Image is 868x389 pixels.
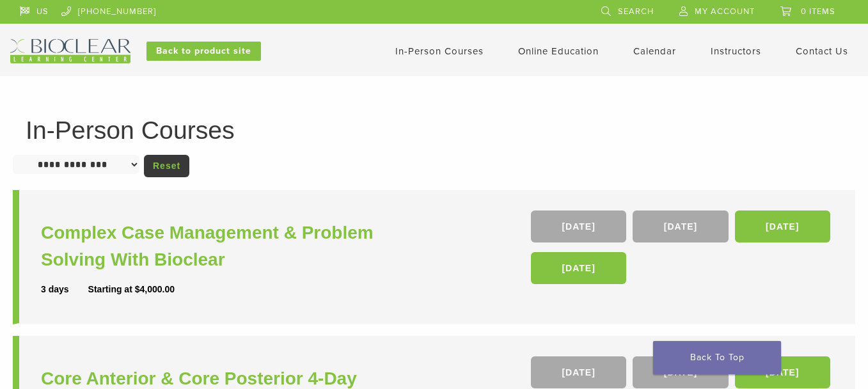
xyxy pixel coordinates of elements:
[26,118,842,143] h1: In-Person Courses
[711,45,761,57] a: Instructors
[144,155,189,177] a: Reset
[88,283,175,296] div: Starting at $4,000.00
[633,210,728,242] a: [DATE]
[735,210,830,242] a: [DATE]
[531,356,626,388] a: [DATE]
[10,39,130,63] img: Bioclear
[531,252,626,284] a: [DATE]
[395,45,484,57] a: In-Person Courses
[618,6,654,17] span: Search
[531,210,833,290] div: , , ,
[796,45,848,57] a: Contact Us
[633,45,676,57] a: Calendar
[633,356,728,388] a: [DATE]
[695,6,755,17] span: My Account
[518,45,599,57] a: Online Education
[735,356,830,388] a: [DATE]
[801,6,835,17] span: 0 items
[41,219,438,273] a: Complex Case Management & Problem Solving With Bioclear
[41,283,88,296] div: 3 days
[653,341,781,374] a: Back To Top
[146,42,261,61] a: Back to product site
[531,210,626,242] a: [DATE]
